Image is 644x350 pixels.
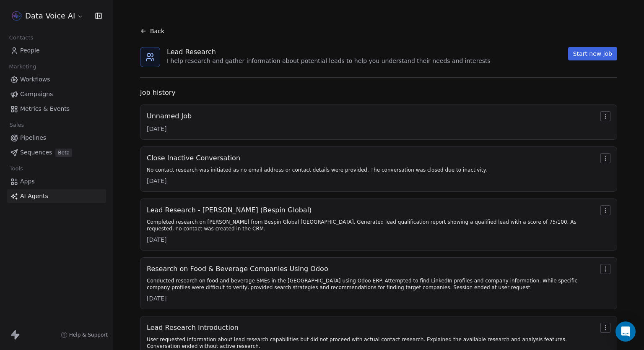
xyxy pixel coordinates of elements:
[20,148,52,157] span: Sequences
[147,111,192,121] div: Unnamed Job
[568,47,617,60] button: Start new job
[20,90,53,99] span: Campaigns
[55,149,72,157] span: Beta
[12,11,22,21] img: Untitled_design-removebg-preview.png
[7,146,106,159] a: SequencesBeta
[147,336,597,350] div: User requested information about lead research capabilities but did not proceed with actual conta...
[69,332,108,338] span: Help & Support
[147,219,597,232] div: Completed research on [PERSON_NAME] from Bespin Global [GEOGRAPHIC_DATA]. Generated lead qualific...
[147,294,597,303] div: [DATE]
[7,189,106,203] a: AI Agents
[20,46,40,55] span: People
[7,102,106,116] a: Metrics & Events
[10,9,86,23] button: Data Voice AI
[167,57,491,65] div: I help research and gather information about potential leads to help you understand their needs a...
[20,104,70,113] span: Metrics & Events
[147,277,597,291] div: Conducted research on food and beverage SMEs in the [GEOGRAPHIC_DATA] using Odoo ERP. Attempted t...
[147,125,192,133] div: [DATE]
[7,44,106,57] a: People
[150,27,164,35] span: Back
[147,153,487,163] div: Close Inactive Conversation
[140,88,617,98] div: Job history
[5,60,40,73] span: Marketing
[147,167,487,173] div: No contact research was initiated as no email address or contact details were provided. The conve...
[615,321,636,342] div: Open Intercom Messenger
[6,162,26,175] span: Tools
[147,264,597,274] div: Research on Food & Beverage Companies Using Odoo
[25,10,75,21] span: Data Voice AI
[20,177,35,186] span: Apps
[20,133,46,142] span: Pipelines
[20,75,50,84] span: Workflows
[147,177,487,185] div: [DATE]
[6,119,28,131] span: Sales
[167,47,491,57] div: Lead Research
[7,175,106,188] a: Apps
[7,131,106,145] a: Pipelines
[61,332,108,338] a: Help & Support
[7,73,106,86] a: Workflows
[147,323,597,333] div: Lead Research Introduction
[5,31,37,44] span: Contacts
[20,192,48,201] span: AI Agents
[7,87,106,101] a: Campaigns
[147,205,597,215] div: Lead Research - [PERSON_NAME] (Bespin Global)
[147,235,597,244] div: [DATE]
